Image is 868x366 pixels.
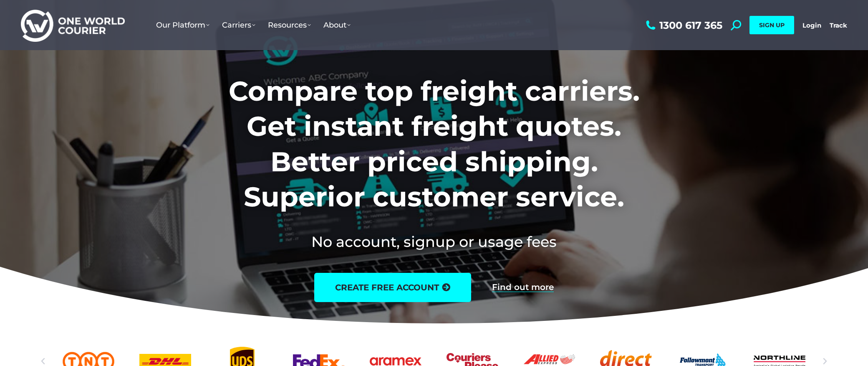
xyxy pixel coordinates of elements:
h1: Compare top freight carriers. Get instant freight quotes. Better priced shipping. Superior custom... [174,74,695,215]
span: SIGN UP [759,21,785,29]
a: Find out more [492,283,554,292]
a: Login [802,21,821,29]
span: Our Platform [156,20,209,30]
span: Carriers [222,20,255,30]
h2: No account, signup or usage fees [174,231,695,252]
a: create free account [314,273,471,302]
span: About [323,20,351,30]
a: Carriers [216,12,262,38]
a: Resources [262,12,317,38]
a: 1300 617 365 [644,20,722,30]
a: SIGN UP [749,16,794,34]
img: One World Courier [21,8,125,42]
a: Our Platform [150,12,216,38]
a: Track [830,21,847,29]
span: Resources [268,20,311,30]
a: About [317,12,357,38]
